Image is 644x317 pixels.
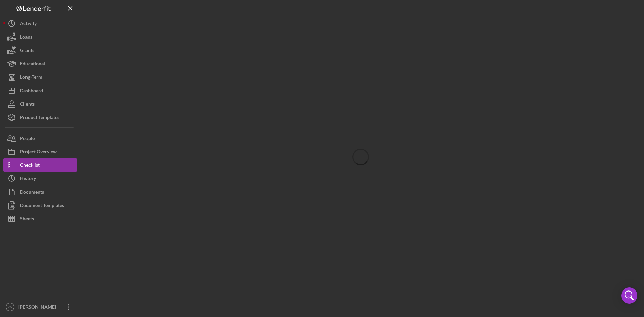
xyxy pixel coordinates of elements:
button: Loans [3,30,77,44]
div: Loans [20,30,32,45]
div: Activity [20,17,37,32]
button: Checklist [3,158,77,172]
div: Clients [20,97,35,112]
button: Sheets [3,212,77,225]
div: Grants [20,44,34,59]
div: Long-Term [20,70,42,86]
div: Checklist [20,158,40,173]
div: Project Overview [20,145,57,160]
div: Documents [20,185,44,200]
button: Educational [3,57,77,70]
div: Sheets [20,212,34,227]
button: Project Overview [3,145,77,158]
button: Grants [3,44,77,57]
div: Educational [20,57,45,72]
div: Product Templates [20,111,59,126]
div: Dashboard [20,84,43,99]
button: History [3,172,77,185]
div: Open Intercom Messenger [621,287,637,304]
button: Document Templates [3,199,77,212]
button: Activity [3,17,77,30]
button: Documents [3,185,77,199]
text: KM [8,305,12,309]
button: KM[PERSON_NAME] [3,300,77,314]
button: Product Templates [3,111,77,124]
button: Clients [3,97,77,111]
div: History [20,172,36,187]
button: Dashboard [3,84,77,97]
button: People [3,131,77,145]
div: People [20,131,35,147]
div: [PERSON_NAME] [17,300,60,315]
div: Document Templates [20,199,64,214]
button: Long-Term [3,70,77,84]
